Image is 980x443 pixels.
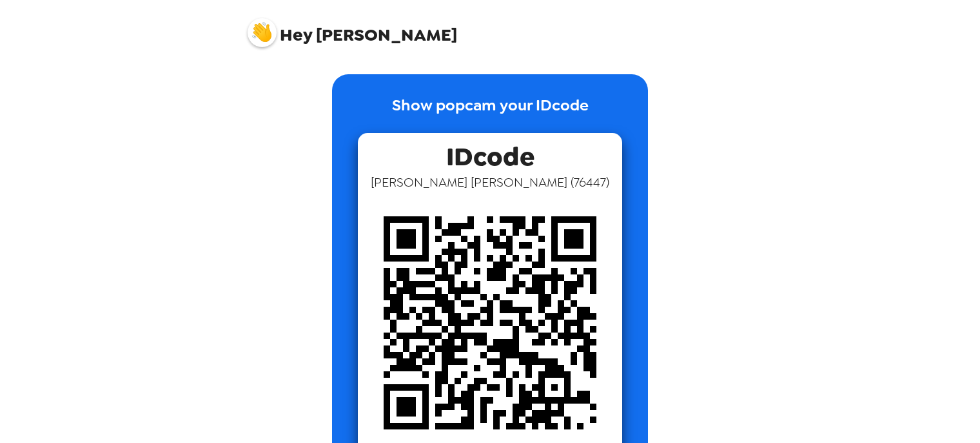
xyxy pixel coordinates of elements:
[446,133,534,174] span: IDcode
[248,18,277,47] img: profile pic
[392,94,589,133] p: Show popcam your IDcode
[248,12,457,44] span: [PERSON_NAME]
[280,23,312,46] span: Hey
[371,174,609,191] span: [PERSON_NAME] [PERSON_NAME] ( 76447 )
